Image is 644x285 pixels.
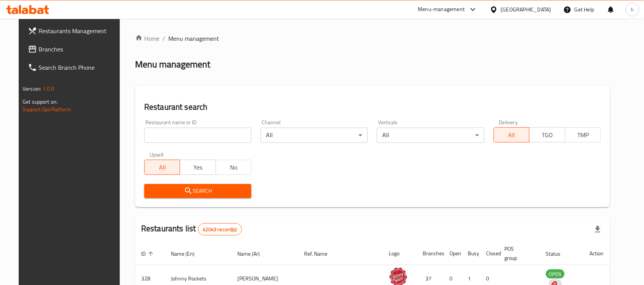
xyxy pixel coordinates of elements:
span: All [148,162,177,173]
span: TGO [533,130,562,141]
span: Status [546,249,571,258]
a: Support.OpsPlatform [23,104,71,114]
span: Restaurants Management [39,26,120,35]
span: 42043 record(s) [198,226,241,233]
button: Search [144,184,251,198]
div: All [261,128,368,143]
h2: Menu management [135,58,210,70]
div: Menu-management [418,5,465,14]
button: TGO [529,127,565,142]
span: Search Branch Phone [39,63,120,72]
span: TMP [568,130,598,141]
button: No [216,160,251,175]
th: Open [444,242,462,265]
div: Export file [589,220,607,239]
th: Closed [480,242,499,265]
button: All [494,127,530,142]
div: Total records count [198,223,242,235]
span: Yes [183,162,213,173]
span: Get support on: [23,97,58,107]
span: Ref. Name [304,249,337,258]
button: All [144,160,180,175]
div: [GEOGRAPHIC_DATA] [501,5,551,14]
span: Search [150,186,245,196]
span: ID [141,249,156,258]
input: Search for restaurant name or ID.. [144,128,251,143]
span: OPEN [546,270,565,279]
h2: Restaurants list [141,223,242,235]
span: 1.0.0 [42,84,54,94]
li: / [163,34,165,43]
a: Search Branch Phone [22,58,126,77]
label: Upsell [150,152,164,157]
span: Branches [39,45,120,54]
th: Branches [417,242,444,265]
div: OPEN [546,269,565,279]
a: Restaurants Management [22,22,126,40]
span: h [631,5,634,14]
th: Busy [462,242,480,265]
a: Branches [22,40,126,58]
nav: breadcrumb [135,34,610,43]
button: TMP [565,127,601,142]
a: Home [135,34,159,43]
span: No [219,162,248,173]
span: Menu management [168,34,219,43]
span: POS group [505,244,531,263]
span: Version: [23,84,41,94]
th: Logo [383,242,417,265]
span: All [497,130,526,141]
button: Yes [180,160,216,175]
th: Action [584,242,610,265]
span: Name (Ar) [238,249,270,258]
span: Name (En) [171,249,204,258]
h2: Restaurant search [144,101,601,113]
label: Delivery [499,120,518,125]
div: All [377,128,484,143]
